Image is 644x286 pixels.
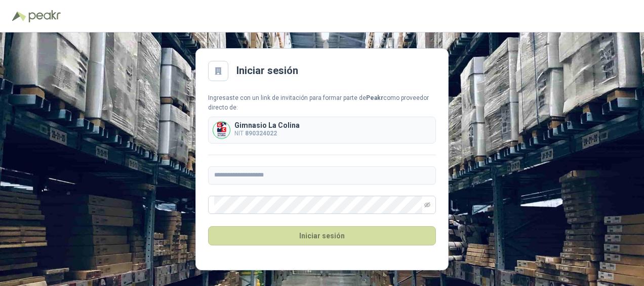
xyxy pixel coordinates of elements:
[366,94,383,101] b: Peakr
[208,93,436,113] div: Ingresaste con un link de invitación para formar parte de como proveedor directo de:
[424,202,430,208] span: eye-invisible
[213,122,230,138] img: Company Logo
[236,63,298,79] h2: Iniciar sesión
[234,129,300,138] p: NIT
[12,11,26,21] img: Logo
[208,226,436,245] button: Iniciar sesión
[234,122,300,129] p: Gimnasio La Colina
[28,10,61,22] img: Peakr
[245,130,277,137] b: 890324022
